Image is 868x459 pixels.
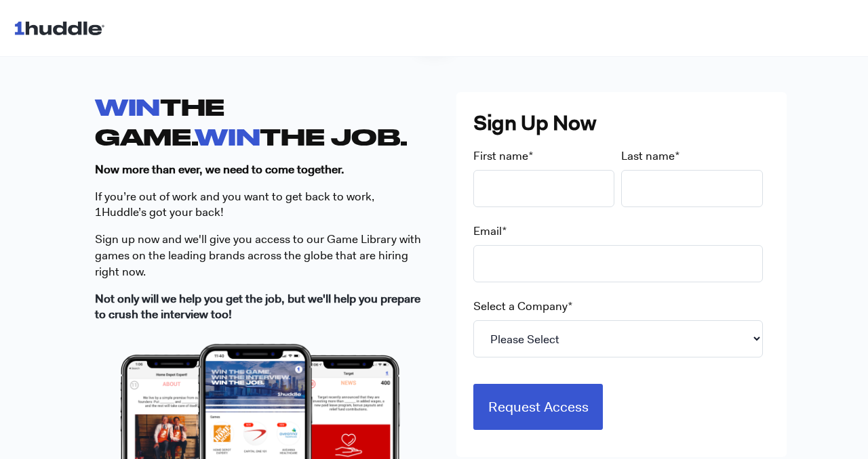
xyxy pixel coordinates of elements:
h3: Sign Up Now [473,109,770,137]
strong: THE GAME. THE JOB. [95,93,408,149]
span: Email [473,223,502,238]
span: WIN [195,123,260,150]
img: 1huddle [14,15,111,41]
input: Request Access [473,384,604,430]
span: ign up now and we'll give you access to our Game Library with games on the leading brands across ... [95,232,421,279]
strong: Now more than ever, we need to come together. [95,162,344,177]
span: Select a Company [473,299,568,313]
p: S [95,232,425,280]
span: WIN [95,93,160,120]
span: First name [473,148,528,163]
span: If you’re out of work and you want to get back to work, 1Huddle’s got your back! [95,189,374,220]
strong: Not only will we help you get the job, but we'll help you prepare to crush the interview too! [95,291,420,322]
span: Last name [621,148,675,163]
